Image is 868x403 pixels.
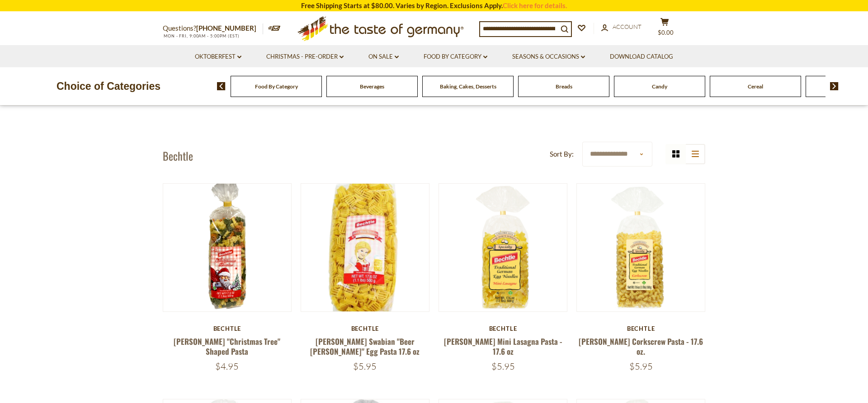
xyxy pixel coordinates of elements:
span: $0.00 [658,29,674,36]
a: Download Catalog [610,52,673,62]
a: Food By Category [255,83,298,90]
div: Bechtle [576,325,705,332]
span: $5.95 [491,361,515,372]
a: Beverages [360,83,384,90]
a: Cereal [748,83,763,90]
span: MON - FRI, 9:00AM - 5:00PM (EST) [163,33,240,38]
img: Bechtle [163,184,291,311]
img: next arrow [830,82,839,90]
img: Bechtle [439,184,567,311]
a: Oktoberfest [195,52,241,62]
a: [PHONE_NUMBER] [196,24,256,32]
a: Christmas - PRE-ORDER [266,52,344,62]
a: Breads [556,83,572,90]
img: previous arrow [217,82,226,90]
a: On Sale [368,52,399,62]
button: $0.00 [651,18,678,40]
a: Candy [652,83,667,90]
img: Bechtle [301,184,429,311]
a: Click here for details. [503,1,567,9]
div: Bechtle [301,325,429,332]
div: Bechtle [439,325,567,332]
span: $5.95 [353,361,377,372]
a: [PERSON_NAME] Swabian "Beer [PERSON_NAME]" Egg Pasta 17.6 oz [310,336,420,357]
p: Questions? [163,23,263,34]
div: Bechtle [163,325,292,332]
a: Seasons & Occasions [512,52,585,62]
a: Baking, Cakes, Desserts [440,83,496,90]
a: [PERSON_NAME] "Christmas Tree" Shaped Pasta [174,336,280,357]
span: Account [613,23,642,30]
a: Food By Category [424,52,487,62]
span: $5.95 [629,361,653,372]
a: Account [601,22,642,32]
label: Sort By: [550,148,574,160]
a: [PERSON_NAME] Mini Lasagna Pasta - 17.6 oz [444,336,562,357]
img: Bechtle [577,184,705,311]
span: $4.95 [215,361,239,372]
a: [PERSON_NAME] Corkscrew Pasta - 17.6 oz. [579,336,703,357]
h1: Bechtle [163,149,193,162]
